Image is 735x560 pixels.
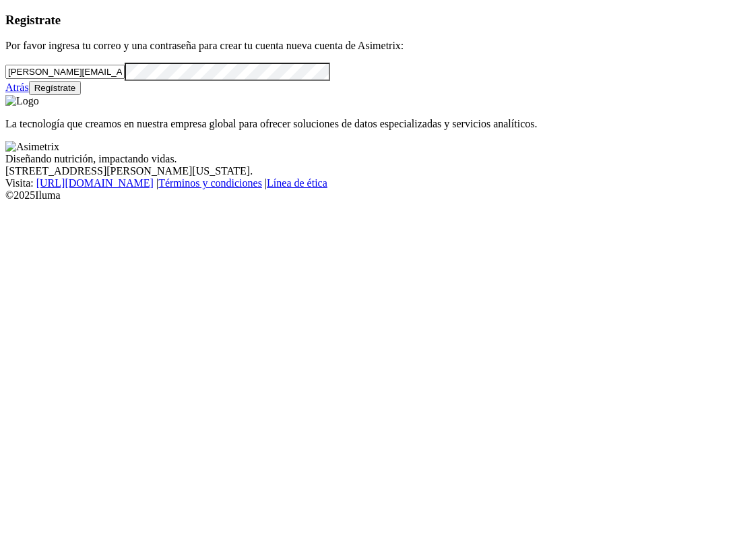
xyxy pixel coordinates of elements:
div: [STREET_ADDRESS][PERSON_NAME][US_STATE]. [5,165,730,177]
p: Por favor ingresa tu correo y una contraseña para crear tu cuenta nueva cuenta de Asimetrix: [5,40,730,52]
button: Regístrate [29,81,82,95]
a: Atrás [5,82,29,93]
div: Visita : | | [5,177,730,189]
input: Tu correo [5,65,125,79]
h3: Registrate [5,13,730,28]
p: La tecnología que creamos en nuestra empresa global para ofrecer soluciones de datos especializad... [5,118,730,130]
img: Logo [5,95,39,107]
div: Diseñando nutrición, impactando vidas. [5,153,730,165]
div: © 2025 Iluma [5,189,730,201]
a: [URL][DOMAIN_NAME] [36,177,154,189]
a: Línea de ética [267,177,327,189]
img: Asimetrix [5,141,59,153]
a: Términos y condiciones [158,177,262,189]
